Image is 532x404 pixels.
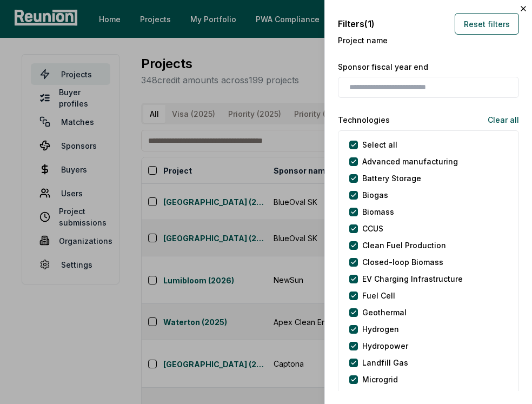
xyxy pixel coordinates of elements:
[362,189,388,201] label: Biogas
[362,340,408,352] label: Hydropower
[362,357,408,368] label: Landfill Gas
[362,156,458,167] label: Advanced manufacturing
[338,114,390,125] label: Technologies
[455,13,519,35] button: Reset filters
[362,273,463,284] label: EV Charging Infrastructure
[338,35,519,46] label: Project name
[362,323,399,335] label: Hydrogen
[479,109,519,130] button: Clear all
[362,307,407,318] label: Geothermal
[362,390,392,402] label: Nuclear
[338,61,519,72] label: Sponsor fiscal year end
[362,290,395,301] label: Fuel Cell
[362,374,398,385] label: Microgrid
[362,139,397,150] label: Select all
[338,17,375,30] h4: Filters (1)
[362,256,443,268] label: Closed-loop Biomass
[362,240,446,251] label: Clean Fuel Production
[362,206,394,217] label: Biomass
[362,173,421,184] label: Battery Storage
[362,223,383,234] label: CCUS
